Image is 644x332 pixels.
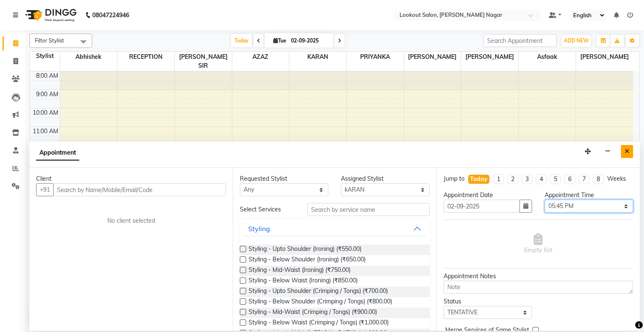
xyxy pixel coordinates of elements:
li: 7 [579,174,589,184]
input: 2025-09-02 [288,34,330,47]
div: 11:00 AM [31,127,60,136]
li: 8 [593,174,604,184]
span: [PERSON_NAME] [461,52,518,62]
div: 9:00 AM [34,90,60,99]
button: Close [621,145,633,158]
span: abhishek [60,52,117,62]
span: Empty list [524,233,552,255]
span: AZAZ [232,52,289,62]
div: Today [470,175,488,184]
span: [PERSON_NAME] [404,52,461,62]
span: Styling - Below Shoulder (Ironing) (₹650.00) [249,255,366,266]
input: Search by Name/Mobile/Email/Code [53,183,226,196]
li: 4 [536,174,547,184]
span: Today [231,34,252,47]
div: Appointment Date [444,191,532,200]
input: Search by service name [307,203,430,216]
span: Styling - Below Waist (Ironing) (₹850.00) [249,276,358,287]
div: Weeks [607,174,626,183]
button: +91 [36,183,54,196]
span: [PERSON_NAME] [576,52,633,62]
span: Filter Stylist [35,37,64,44]
span: [PERSON_NAME] SIR [175,52,232,71]
div: Stylist [30,52,60,61]
span: Styling - Below Waist (Crimping / Tongs) (₹1,000.00) [249,318,389,329]
li: 2 [507,174,518,184]
div: Appointment Notes [444,272,633,281]
span: ADD NEW [564,37,589,44]
div: Status [444,297,532,306]
span: Tue [271,37,288,44]
li: 3 [522,174,532,184]
span: RECEPTION [117,52,174,62]
div: No client selected [56,216,206,225]
span: Styling - Mid-Waist (Crimping / Tongs) (₹900.00) [249,308,377,318]
input: Search Appointment [483,34,557,47]
input: yyyy-mm-dd [444,200,520,213]
span: PRIYANKA [347,52,404,62]
div: Requested Stylist [240,174,328,183]
span: Styling - Mid-Waist (Ironing) (₹750.00) [249,266,351,276]
span: Styling - Below Shoulder (Crimping / Tongs) (₹800.00) [249,297,392,308]
button: ADD NEW [562,35,591,47]
li: 5 [550,174,561,184]
li: 1 [493,174,504,184]
div: Styling [248,224,270,234]
div: Client [36,174,226,183]
div: Jump to [444,174,465,183]
button: Styling [243,221,426,236]
li: 6 [564,174,575,184]
div: Assigned Stylist [341,174,429,183]
img: logo [21,3,79,27]
span: Asfaak [519,52,576,62]
div: Select Services [234,205,301,214]
span: Styling - Upto Shoulder (Ironing) (₹550.00) [249,245,361,255]
b: 08047224946 [92,3,129,27]
div: Appointment Time [545,191,633,200]
span: kARAN [289,52,346,62]
span: Styling - Upto Shoulder (Crimping / Tongs) (₹700.00) [249,287,388,297]
div: 10:00 AM [31,108,60,117]
span: Appointment [36,145,79,161]
div: 8:00 AM [34,71,60,80]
